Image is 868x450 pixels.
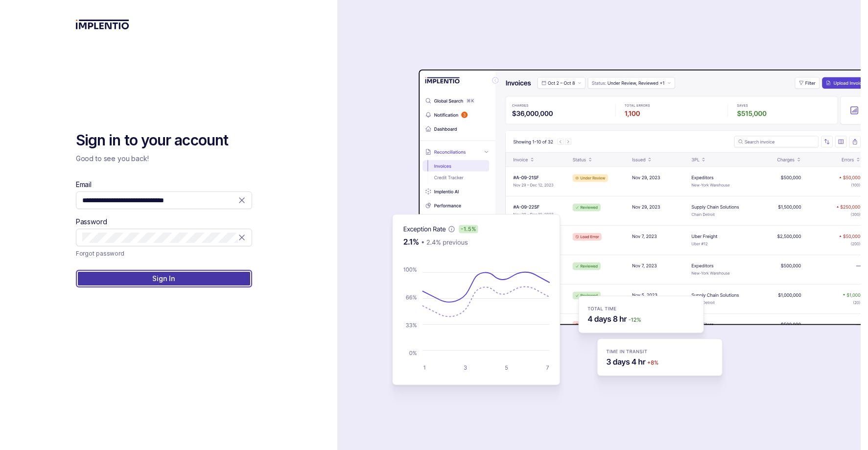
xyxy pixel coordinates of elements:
a: Link Forgot password [76,248,124,258]
label: Email [76,180,92,189]
p: Forgot password [76,248,124,258]
button: Sign In [76,270,252,287]
h2: Sign in to your account [76,131,252,150]
p: Good to see you back! [76,154,252,164]
label: Password [76,217,107,227]
p: Sign In [152,274,175,284]
img: logo [76,20,129,29]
